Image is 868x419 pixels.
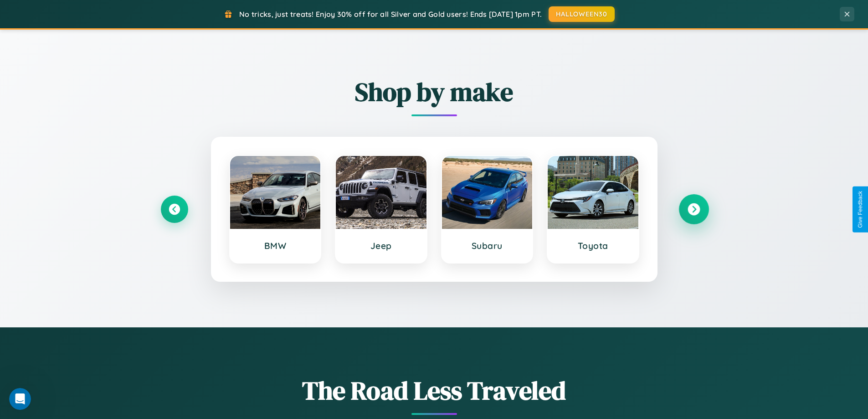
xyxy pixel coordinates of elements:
h3: Toyota [557,240,629,251]
h3: BMW [239,240,312,251]
h1: The Road Less Traveled [161,373,708,408]
h2: Shop by make [161,74,708,109]
div: Give Feedback [857,191,863,228]
iframe: Intercom live chat [9,388,31,410]
span: No tricks, just treats! Enjoy 30% off for all Silver and Gold users! Ends [DATE] 1pm PT. [239,10,542,19]
button: HALLOWEEN30 [549,6,615,22]
h3: Jeep [345,240,417,251]
h3: Subaru [451,240,524,251]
